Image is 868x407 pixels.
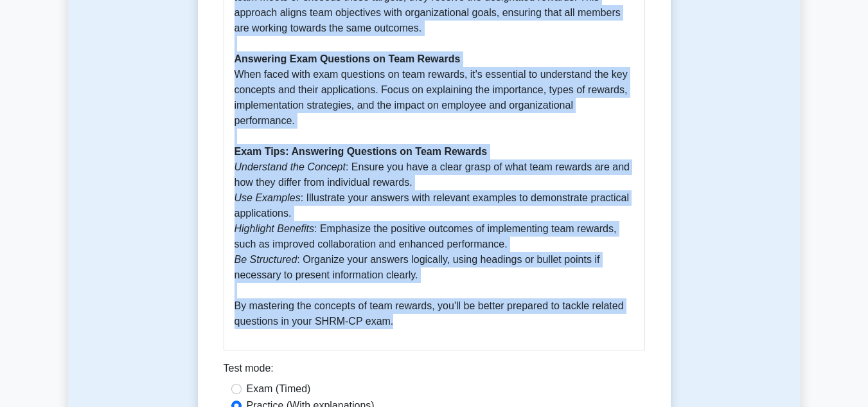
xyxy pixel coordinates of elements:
label: Exam (Timed) [247,381,311,397]
div: Test mode: [224,361,645,381]
i: Highlight Benefits [235,223,315,234]
i: Use Examples [235,192,301,203]
i: Be Structured [235,254,297,265]
b: Answering Exam Questions on Team Rewards [235,53,461,64]
i: Understand the Concept [235,161,346,172]
b: Exam Tips: Answering Questions on Team Rewards [235,146,488,157]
